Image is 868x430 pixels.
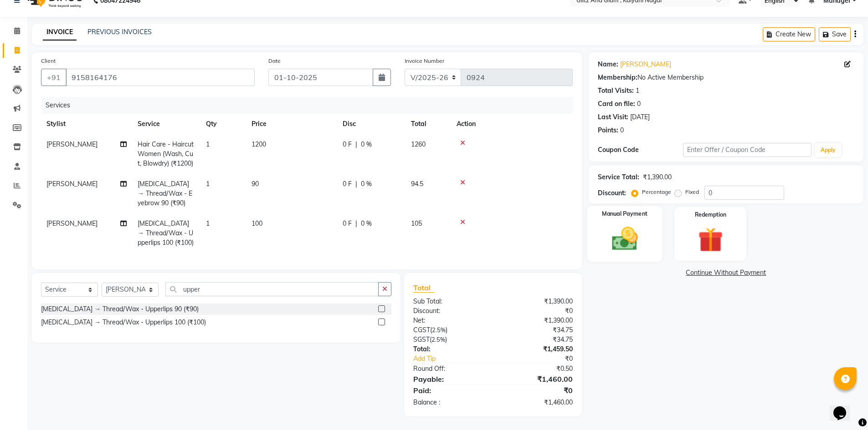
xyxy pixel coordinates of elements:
label: Redemption [695,211,726,219]
div: ₹34.75 [493,335,580,344]
div: 1 [636,86,639,96]
div: 0 [637,99,641,109]
div: [DATE] [630,112,650,122]
div: Net: [406,316,493,325]
button: Save [819,27,851,41]
a: INVOICE [43,24,77,40]
div: ₹1,460.00 [493,398,580,407]
span: 105 [411,219,422,228]
label: Date [268,57,281,65]
div: Discount: [406,306,493,316]
input: Enter Offer / Coupon Code [683,143,812,157]
a: [PERSON_NAME] [620,60,671,69]
div: Discount: [598,188,626,198]
span: 0 F [343,219,352,228]
span: 1200 [252,140,266,148]
button: Create New [763,27,815,41]
span: CGST [413,326,430,334]
div: [MEDICAL_DATA] → Thread/Wax - Upperlips 90 (₹90) [41,304,199,314]
span: [PERSON_NAME] [46,180,98,188]
div: Paid: [406,385,493,396]
span: | [355,179,357,189]
th: Qty [200,114,246,134]
span: 1 [206,219,210,228]
label: Percentage [642,188,671,196]
input: Search or Scan [165,282,379,296]
span: 2.5% [431,336,445,343]
label: Manual Payment [602,210,647,218]
span: 0 F [343,179,352,189]
div: Card on file: [598,99,635,109]
div: ₹0 [493,385,580,396]
div: No Active Membership [598,73,854,82]
span: 1 [206,140,210,148]
div: ₹1,390.00 [493,316,580,325]
div: Round Off: [406,364,493,374]
div: 0 [620,126,624,135]
a: Add Tip [406,354,507,364]
div: Service Total: [598,172,639,182]
a: PREVIOUS INVOICES [87,28,152,36]
span: Hair Care - Haircut Women (Wash, Cut, Blowdry) (₹1200) [138,140,194,167]
span: [MEDICAL_DATA] → Thread/Wax - Upperlips 100 (₹100) [138,219,194,247]
div: Points: [598,126,618,135]
div: Total Visits: [598,86,634,96]
img: _gift.svg [690,224,731,255]
div: Services [42,97,580,114]
div: ₹34.75 [493,325,580,335]
div: Balance : [406,398,493,407]
span: 0 % [361,179,372,189]
th: Action [451,114,573,134]
span: | [355,219,357,228]
th: Price [246,114,337,134]
div: Payable: [406,374,493,384]
label: Invoice Number [405,57,444,65]
div: Membership: [598,73,637,82]
iframe: chat widget [830,394,859,421]
div: ₹0.50 [493,364,580,374]
div: Sub Total: [406,297,493,306]
span: [PERSON_NAME] [46,219,98,228]
div: ( ) [406,335,493,344]
label: Fixed [685,188,699,196]
a: Continue Without Payment [591,268,862,278]
div: [MEDICAL_DATA] → Thread/Wax - Upperlips 100 (₹100) [41,318,206,327]
div: Total: [406,344,493,354]
div: ( ) [406,325,493,335]
div: Coupon Code [598,145,683,155]
th: Service [132,114,200,134]
span: 2.5% [432,326,446,334]
div: ₹1,390.00 [493,297,580,306]
span: [PERSON_NAME] [46,140,98,148]
div: ₹1,390.00 [643,172,672,182]
span: SGST [413,335,430,344]
span: 1260 [411,140,426,148]
input: Search by Name/Mobile/Email/Code [66,69,255,86]
div: Name: [598,60,618,69]
div: ₹0 [508,354,580,364]
span: 0 % [361,140,372,149]
th: Stylist [41,114,132,134]
span: 0 % [361,219,372,228]
span: 100 [252,219,262,228]
span: 94.5 [411,180,423,188]
span: 1 [206,180,210,188]
label: Client [41,57,56,65]
span: 90 [252,180,259,188]
span: [MEDICAL_DATA] → Thread/Wax - Eyebrow 90 (₹90) [138,180,192,207]
div: Last Visit: [598,112,628,122]
th: Total [406,114,451,134]
span: Total [413,283,434,293]
div: ₹0 [493,306,580,316]
img: _cash.svg [604,224,646,253]
span: | [355,140,357,149]
button: Apply [815,143,841,157]
span: 0 F [343,140,352,149]
div: ₹1,459.50 [493,344,580,354]
th: Disc [337,114,406,134]
button: +91 [41,69,67,86]
div: ₹1,460.00 [493,374,580,384]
